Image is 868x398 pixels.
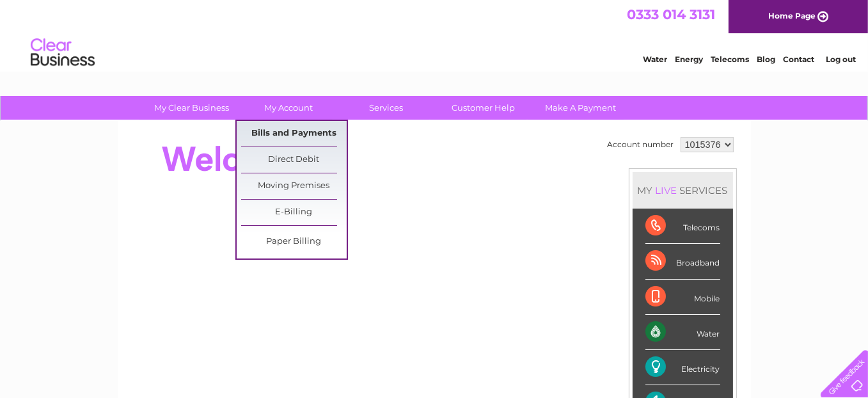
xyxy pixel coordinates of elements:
[643,54,667,64] a: Water
[236,96,342,120] a: My Account
[826,54,856,64] a: Log out
[139,96,244,120] a: My Clear Business
[653,184,680,196] div: LIVE
[528,96,633,120] a: Make A Payment
[645,280,720,315] div: Mobile
[645,209,720,244] div: Telecoms
[783,54,814,64] a: Contact
[241,229,347,255] a: Paper Billing
[645,350,720,385] div: Electricity
[711,54,749,64] a: Telecoms
[627,6,715,22] a: 0333 014 3131
[675,54,703,64] a: Energy
[757,54,775,64] a: Blog
[333,96,439,120] a: Services
[132,7,737,62] div: Clear Business is a trading name of Verastar Limited (registered in [GEOGRAPHIC_DATA] No. 3667643...
[241,147,347,173] a: Direct Debit
[633,172,733,209] div: MY SERVICES
[645,315,720,350] div: Water
[30,33,95,72] img: logo.png
[241,173,347,199] a: Moving Premises
[645,244,720,279] div: Broadband
[430,96,536,120] a: Customer Help
[241,121,347,147] a: Bills and Payments
[241,200,347,225] a: E-Billing
[604,134,677,155] td: Account number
